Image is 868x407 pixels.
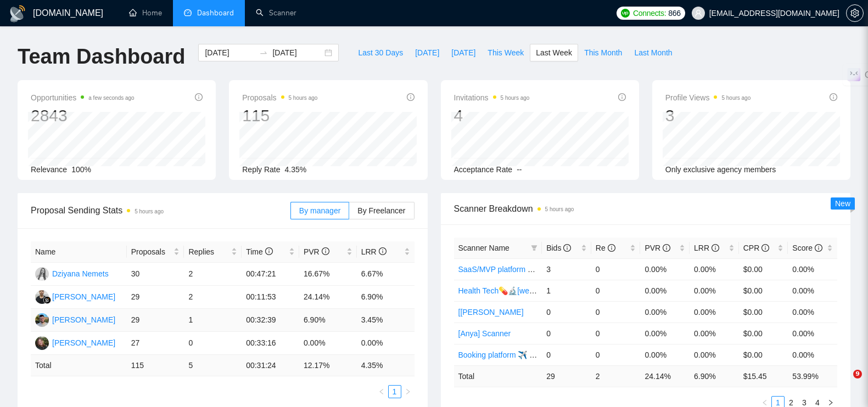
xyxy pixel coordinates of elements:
[835,199,850,208] span: New
[9,5,26,22] img: logo
[628,44,678,61] button: Last Month
[71,165,91,174] span: 100%
[578,44,628,61] button: This Month
[242,286,299,309] td: 00:11:53
[299,263,357,286] td: 16.67%
[285,165,307,174] span: 4.35%
[246,247,272,256] span: Time
[445,44,481,61] button: [DATE]
[304,247,329,256] span: PVR
[184,241,242,263] th: Replies
[788,365,837,387] td: 53.99 %
[242,355,299,376] td: 00:31:24
[788,258,837,280] td: 0.00%
[205,47,255,59] input: Start date
[695,9,702,17] span: user
[127,286,184,309] td: 29
[788,280,837,301] td: 0.00%
[640,323,690,344] td: 0.00%
[563,244,571,252] span: info-circle
[690,301,739,323] td: 0.00%
[131,246,172,258] span: Proposals
[618,93,626,101] span: info-circle
[31,203,290,217] span: Proposal Sending Stats
[591,344,641,365] td: 0
[88,95,134,101] time: a few seconds ago
[739,258,788,280] td: $0.00
[640,344,690,365] td: 0.00%
[357,355,415,376] td: 4.35 %
[256,8,296,18] a: searchScanner
[633,7,666,19] span: Connects:
[35,315,115,324] a: AK[PERSON_NAME]
[242,165,280,174] span: Reply Rate
[389,386,401,398] a: 1
[375,385,388,398] button: left
[542,365,591,387] td: 29
[375,385,388,398] li: Previous Page
[690,323,739,344] td: 0.00%
[591,280,641,301] td: 0
[35,269,109,278] a: DNDziyana Nemets
[815,244,822,252] span: info-circle
[542,280,591,301] td: 1
[481,44,530,61] button: This Week
[454,91,530,104] span: Invitations
[458,265,584,274] a: SaaS/MVP platform ☁️💻 [weekend]
[853,370,862,378] span: 9
[401,385,415,398] li: Next Page
[542,301,591,323] td: 0
[35,336,49,350] img: HH
[31,105,135,126] div: 2843
[542,323,591,344] td: 0
[454,365,542,387] td: Total
[739,365,788,387] td: $ 15.45
[127,263,184,286] td: 30
[35,267,49,281] img: DN
[788,323,837,344] td: 0.00%
[31,355,127,376] td: Total
[242,105,317,126] div: 115
[846,4,864,22] button: setting
[299,309,357,332] td: 6.90%
[188,246,229,258] span: Replies
[31,91,135,104] span: Opportunities
[388,385,401,398] li: 1
[31,165,67,174] span: Relevance
[184,309,242,332] td: 1
[242,263,299,286] td: 00:47:21
[761,399,768,406] span: left
[458,329,511,338] a: [Anya] Scanner
[299,206,340,215] span: By manager
[517,165,522,174] span: --
[690,258,739,280] td: 0.00%
[454,165,513,174] span: Acceptance Rate
[663,244,670,252] span: info-circle
[640,258,690,280] td: 0.00%
[830,93,837,101] span: info-circle
[361,247,387,256] span: LRR
[357,332,415,355] td: 0.00%
[409,44,445,61] button: [DATE]
[405,388,411,395] span: right
[299,332,357,355] td: 0.00%
[739,323,788,344] td: $0.00
[299,355,357,376] td: 12.17 %
[488,47,524,59] span: This Week
[289,95,318,101] time: 5 hours ago
[52,291,115,303] div: [PERSON_NAME]
[184,286,242,309] td: 2
[640,365,690,387] td: 24.14 %
[542,344,591,365] td: 0
[591,258,641,280] td: 0
[665,105,751,126] div: 3
[379,247,387,255] span: info-circle
[242,309,299,332] td: 00:32:39
[43,296,51,304] img: gigradar-bm.png
[788,344,837,365] td: 0.00%
[831,370,857,396] iframe: Intercom live chat
[52,314,115,326] div: [PERSON_NAME]
[690,365,739,387] td: 6.90 %
[846,9,864,18] a: setting
[357,286,415,309] td: 6.90%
